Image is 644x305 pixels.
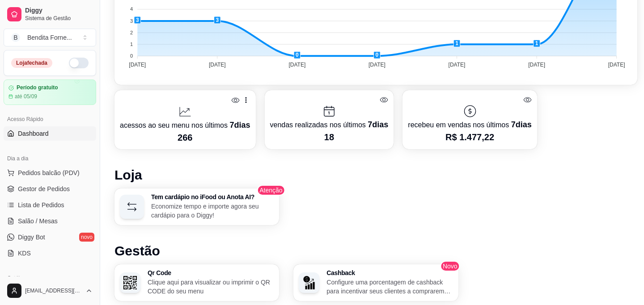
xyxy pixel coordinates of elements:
[18,217,58,226] span: Salão / Mesas
[288,62,305,68] tspan: [DATE]
[4,29,96,46] button: Select a team
[18,201,64,209] span: Lista de Pedidos
[4,230,96,244] a: Diggy Botnovo
[368,120,388,129] span: 7 dias
[4,271,96,285] div: Catálogo
[69,58,89,68] button: Alterar Status
[151,202,274,220] p: Economize tempo e importe agora seu cardápio para o Diggy!
[326,270,453,276] h3: Cashback
[130,42,133,47] tspan: 1
[4,166,96,180] button: Pedidos balcão (PDV)
[18,168,80,177] span: Pedidos balcão (PDV)
[270,131,389,143] p: 18
[120,119,250,131] p: acessos ao seu menu nos últimos
[130,30,133,35] tspan: 2
[608,62,625,68] tspan: [DATE]
[4,126,96,141] a: Dashboard
[114,264,279,301] button: Qr CodeQr CodeClique aqui para visualizar ou imprimir o QR CODE do seu menu
[4,246,96,260] a: KDS
[25,15,93,22] span: Sistema de Gestão
[130,53,133,58] tspan: 0
[130,18,133,24] tspan: 3
[408,131,531,143] p: R$ 1.477,22
[114,243,637,259] h1: Gestão
[18,184,70,193] span: Gestor de Pedidos
[4,151,96,166] div: Dia a dia
[27,33,72,42] div: Bendita Forne ...
[151,194,274,200] h3: Tem cardápio no iFood ou Anota AI?
[17,84,58,91] article: Período gratuito
[18,129,49,138] span: Dashboard
[4,198,96,212] a: Lista de Pedidos
[511,120,532,129] span: 7 dias
[293,264,458,301] button: CashbackCashbackConfigure uma porcentagem de cashback para incentivar seus clientes a comprarem e...
[229,121,250,130] span: 7 dias
[18,249,31,258] span: KDS
[4,112,96,126] div: Acesso Rápido
[4,182,96,196] a: Gestor de Pedidos
[528,62,545,68] tspan: [DATE]
[209,62,226,68] tspan: [DATE]
[369,62,386,68] tspan: [DATE]
[4,280,96,301] button: [EMAIL_ADDRESS][DOMAIN_NAME]
[25,287,82,294] span: [EMAIL_ADDRESS][DOMAIN_NAME]
[114,167,637,183] h1: Loja
[408,118,531,131] p: recebeu em vendas nos últimos
[4,4,96,25] a: DiggySistema de Gestão
[270,118,389,131] p: vendas realizadas nos últimos
[4,79,96,105] a: Período gratuitoaté 05/09
[25,7,93,15] span: Diggy
[148,270,274,276] h3: Qr Code
[302,276,316,289] img: Cashback
[123,276,137,289] img: Qr Code
[11,58,52,68] div: Loja fechada
[449,62,466,68] tspan: [DATE]
[4,214,96,228] a: Salão / Mesas
[18,233,45,242] span: Diggy Bot
[130,6,133,12] tspan: 4
[148,278,274,296] p: Clique aqui para visualizar ou imprimir o QR CODE do seu menu
[129,62,146,68] tspan: [DATE]
[114,188,279,225] button: Tem cardápio no iFood ou Anota AI?Economize tempo e importe agora seu cardápio para o Diggy!
[440,261,460,272] span: Novo
[11,33,20,42] span: B
[15,93,37,100] article: até 05/09
[120,131,250,144] p: 266
[257,185,285,196] span: Atenção
[326,278,453,296] p: Configure uma porcentagem de cashback para incentivar seus clientes a comprarem em sua loja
